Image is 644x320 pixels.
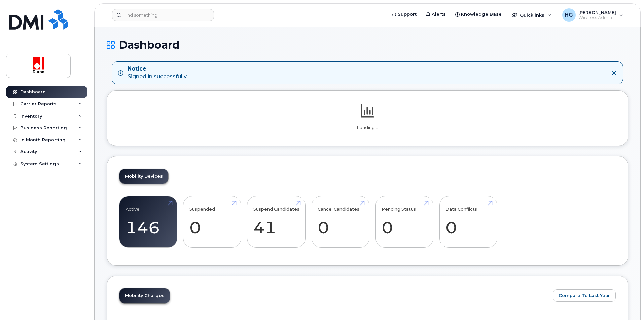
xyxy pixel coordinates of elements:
[107,39,628,51] h1: Dashboard
[253,200,299,244] a: Suspend Candidates 41
[119,169,168,184] a: Mobility Devices
[126,200,171,244] a: Active 146
[119,125,616,131] p: Loading...
[128,65,187,73] strong: Notice
[559,292,610,299] span: Compare To Last Year
[189,200,235,244] a: Suspended 0
[382,200,427,244] a: Pending Status 0
[318,200,363,244] a: Cancel Candidates 0
[553,289,616,302] button: Compare To Last Year
[119,288,170,303] a: Mobility Charges
[445,200,491,244] a: Data Conflicts 0
[128,65,187,81] div: Signed in successfully.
